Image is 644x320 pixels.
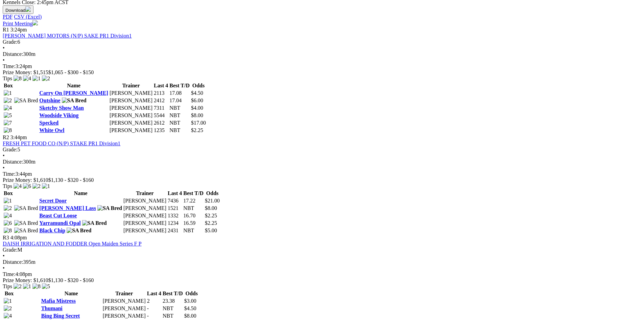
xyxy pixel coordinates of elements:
[10,235,27,240] span: 4:08pm
[82,220,107,226] img: SA Bred
[167,212,182,219] td: 1332
[14,183,22,189] img: 4
[205,198,220,204] span: $21.00
[3,141,120,146] a: FRESH PET FOOD CO (N/P) STAKE PR1 Division1
[4,313,12,319] img: 4
[191,127,203,133] span: $2.25
[3,14,641,20] div: Download
[3,76,12,81] span: Tips
[62,98,87,104] img: SA Bred
[3,134,9,140] span: R2
[169,82,190,89] th: Best T/D
[67,228,91,234] img: SA Bred
[3,283,12,289] span: Tips
[41,305,63,311] a: Thumani
[147,313,162,319] td: -
[4,205,12,211] img: 2
[48,277,94,283] span: $1,130 - $320 - $160
[3,247,18,253] span: Grade:
[109,120,153,126] td: [PERSON_NAME]
[3,21,38,26] a: Print Meeting
[23,76,31,82] img: 4
[3,39,641,45] div: 6
[191,105,203,111] span: $4.00
[123,190,167,197] th: Trainer
[183,227,204,234] td: NBT
[123,220,167,227] td: [PERSON_NAME]
[184,290,199,297] th: Odds
[42,183,50,189] img: 1
[32,76,41,82] img: 1
[162,313,183,319] td: NBT
[162,298,183,304] td: 23.38
[169,112,190,119] td: NBT
[3,177,641,183] div: Prize Money: $1,610
[4,105,12,111] img: 4
[3,147,641,153] div: 5
[167,205,182,212] td: 1521
[42,76,50,82] img: 2
[3,57,5,63] span: •
[41,313,80,319] a: Bing Bing Secret
[3,259,23,265] span: Distance:
[3,241,142,247] a: DAISH IRRIGATION AND FODDER Open Maiden Series F P
[39,82,109,89] th: Name
[14,98,38,104] img: SA Bred
[153,120,168,126] td: 2612
[3,265,5,271] span: •
[4,298,12,304] img: 1
[167,227,182,234] td: 2431
[39,220,80,226] a: Yarramundi Opal
[123,227,167,234] td: [PERSON_NAME]
[14,228,38,234] img: SA Bred
[169,97,190,104] td: 17.04
[4,305,12,312] img: 2
[153,127,168,134] td: 1235
[167,220,182,227] td: 1234
[14,14,42,20] a: CSV (Excel)
[102,305,146,312] td: [PERSON_NAME]
[183,197,204,204] td: 17.22
[3,165,5,171] span: •
[39,112,78,118] a: Woodside Viking
[39,205,96,211] a: [PERSON_NAME] Lass
[3,69,641,76] div: Prize Money: $1,515
[184,305,196,311] span: $4.50
[48,69,94,75] span: $1,065 - $300 - $150
[4,127,12,133] img: 8
[102,313,146,319] td: [PERSON_NAME]
[42,283,50,290] img: 5
[3,33,132,39] a: [PERSON_NAME] MOTORS (N/P) SAKE PR1 Division1
[153,105,168,111] td: 7311
[191,82,206,89] th: Odds
[191,112,203,118] span: $8.00
[39,120,58,126] a: Specked
[205,205,217,211] span: $8.00
[14,283,22,290] img: 2
[4,228,12,234] img: 8
[167,190,182,197] th: Last 4
[191,120,206,126] span: $17.00
[4,120,12,126] img: 7
[3,253,5,259] span: •
[4,220,12,226] img: 6
[3,271,16,277] span: Time:
[3,27,9,33] span: R1
[4,190,13,196] span: Box
[191,90,203,96] span: $4.50
[109,97,153,104] td: [PERSON_NAME]
[39,228,65,233] a: Black Chip
[183,220,204,227] td: 16.59
[97,205,122,211] img: SA Bred
[3,159,23,165] span: Distance:
[109,82,153,89] th: Trainer
[4,83,13,88] span: Box
[153,90,168,97] td: 2113
[3,247,641,253] div: M
[5,291,14,296] span: Box
[153,112,168,119] td: 5544
[3,63,16,69] span: Time:
[41,290,102,297] th: Name
[167,197,182,204] td: 7436
[123,212,167,219] td: [PERSON_NAME]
